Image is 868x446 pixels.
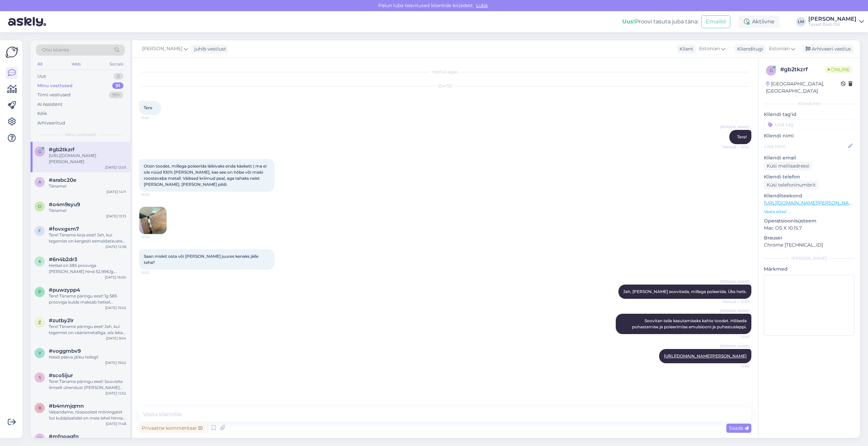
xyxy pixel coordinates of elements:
[764,217,854,225] p: Operatsioonisüsteem
[106,421,126,426] div: [DATE] 11:48
[764,180,818,190] div: Küsi telefoninumbrit
[38,320,41,325] span: z
[724,334,749,340] span: 12:05
[139,207,166,234] img: Attachment
[142,45,182,53] span: [PERSON_NAME]
[38,405,41,410] span: b
[738,16,780,28] div: Aktiivne
[49,433,79,440] span: #mfnoagfn
[770,68,773,73] span: g
[38,204,41,209] span: o
[38,228,41,233] span: f
[106,336,126,341] div: [DATE] 9:04
[105,165,126,170] div: [DATE] 12:03
[139,83,751,89] div: [DATE]
[808,16,864,27] a: [PERSON_NAME]Tavast Eesti OÜ
[49,263,126,275] div: Hetkel on 585 prooviga [PERSON_NAME] hind 52,95€/g. Saate soovi korral [DEMOGRAPHIC_DATA] jälgida...
[724,364,749,369] span: 12:05
[764,161,812,171] div: Küsi meiliaadressi
[139,69,751,75] div: Vestlus algas
[764,209,854,215] p: Vaata edasi ...
[108,60,125,69] div: Socials
[720,124,749,130] span: [PERSON_NAME]
[764,225,854,232] p: Mac OS X 10.15.7
[729,425,749,431] span: Saada
[37,110,47,117] div: Kõik
[5,46,18,59] img: Askly Logo
[764,173,854,180] p: Kliendi telefon
[769,45,790,53] span: Estonian
[701,15,730,28] button: Emailid
[796,17,806,26] div: LM
[37,92,71,98] div: Tiimi vestlused
[737,134,747,139] span: Tere!
[664,353,747,358] a: [URL][DOMAIN_NAME][PERSON_NAME]
[105,305,126,310] div: [DATE] 13:02
[622,18,698,26] div: Proovi tasuta juba täna:
[677,45,693,53] div: Klient
[144,105,152,110] span: Tere
[474,2,490,8] span: Luba
[105,244,126,249] div: [DATE] 12:38
[37,101,62,108] div: AI Assistent
[764,119,854,130] input: Lisa tag
[36,60,44,69] div: All
[764,132,854,139] p: Kliendi nimi
[70,60,82,69] div: Web
[632,318,748,329] span: Soovitan teile kasutamiseks kahte toodet. Hõbeda puhastamise ja poleerimise emulsiooni ja puhastu...
[37,120,65,127] div: Arhiveeritud
[106,214,126,219] div: [DATE] 13:13
[764,200,857,206] a: [URL][DOMAIN_NAME][PERSON_NAME]
[802,44,854,54] div: Arhiveeri vestlus
[734,45,763,53] div: Klienditugi
[39,259,41,264] span: 6
[38,289,41,294] span: p
[49,324,126,336] div: Tere! Täname päringu eest! Jah, kui tegemist on väärismetalliga, siis ikka ostame ka märgistamata...
[780,65,825,74] div: # gb2tkzrf
[49,183,126,189] div: Täname!
[114,73,123,80] div: 0
[764,142,847,150] input: Lisa nimi
[144,163,268,187] span: Otsin toodet, millega poleerida läikivaks enda käekett ( ma ei ole nüüd 100% [PERSON_NAME], kas s...
[764,266,854,273] p: Märkmed
[49,201,80,208] span: #o4m9syu9
[38,179,41,185] span: a
[623,289,747,294] span: Jah, [PERSON_NAME] soovitada, millega poleerida. Üks hetk.
[106,189,126,194] div: [DATE] 14:11
[808,22,856,27] div: Tavast Eesti OÜ
[112,82,123,89] div: 91
[808,16,856,22] div: [PERSON_NAME]
[39,375,41,380] span: s
[38,149,41,154] span: g
[109,92,123,98] div: 99+
[49,147,75,153] span: #gb2tkzrf
[825,66,852,73] span: Online
[49,403,84,409] span: #b4mmjqmn
[49,354,126,360] div: Head päeva jätku teilegi!
[49,177,76,183] span: #arabc20e
[65,132,96,138] span: Minu vestlused
[42,46,69,54] span: Otsi kliente
[49,232,126,244] div: Tere! Täname kirja eest! Jah, kui tegemist on kergesti eemaldatavate kividega, siis saame need ee...
[38,350,41,355] span: v
[141,192,166,197] span: 12:02
[720,279,749,284] span: [PERSON_NAME]
[38,436,42,441] span: m
[720,344,749,349] span: [PERSON_NAME]
[49,409,126,421] div: Vabandame, tõepoolest mõningatel 1oz kuldplaatidel on meie lehel hinnad valed. Tegeleme hindade k...
[764,241,854,249] p: Chrome [TECHNICAL_ID]
[141,115,166,120] span: 12:01
[49,153,126,165] div: [URL][DOMAIN_NAME][PERSON_NAME]
[49,379,126,391] div: Tere! Täname päringu eest! Soovisite ilmselt ühendust [PERSON_NAME] ettevõttega Tavid. Meie valut...
[139,424,205,433] div: Privaatne kommentaar
[37,82,73,89] div: Minu vestlused
[764,255,854,261] div: [PERSON_NAME]
[49,317,74,324] span: #zutby2lr
[764,154,854,161] p: Kliendi email
[49,293,126,305] div: Tere! Täname päringu eest! 1g 585 prooviga kulda maksab hetkel 52,98€. Saate [DEMOGRAPHIC_DATA] s...
[49,287,80,293] span: #puwzypp4
[49,208,126,214] div: Täname!
[144,254,259,265] span: Saan miskit osta või [PERSON_NAME] juures kenaks jälle teha?
[49,256,77,263] span: #6n4b2dr3
[723,299,749,304] span: Nähtud ✓ 12:03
